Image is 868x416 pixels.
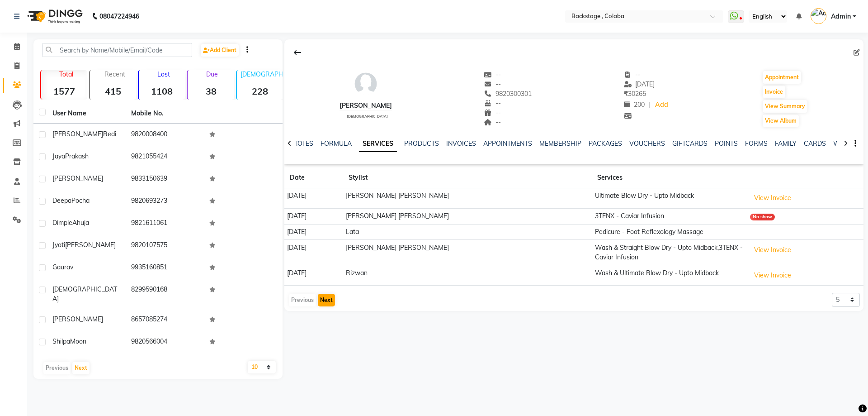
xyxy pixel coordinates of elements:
[47,103,126,124] th: User Name
[103,130,116,138] span: Bedi
[446,139,476,148] a: INVOICES
[539,139,581,148] a: MEMBERSHIP
[347,114,388,119] span: [DEMOGRAPHIC_DATA]
[763,71,801,84] button: Appointment
[284,265,343,286] td: [DATE]
[484,90,532,98] span: 9820300301
[624,80,655,88] span: [DATE]
[45,70,87,78] p: Total
[624,90,646,98] span: 30265
[484,71,501,79] span: --
[284,240,343,265] td: [DATE]
[343,188,592,209] td: [PERSON_NAME] [PERSON_NAME]
[359,136,397,152] a: SERVICES
[352,70,379,97] img: avatar
[592,265,747,286] td: Wash & Ultimate Blow Dry - Upto Midback
[126,191,204,213] td: 9820693273
[65,241,116,249] span: [PERSON_NAME]
[99,4,139,29] b: 08047224946
[763,115,799,127] button: View Album
[126,235,204,257] td: 9820107575
[72,219,89,227] span: Ahuja
[126,168,204,191] td: 9833150639
[52,241,65,249] span: Jyoti
[52,285,117,303] span: [DEMOGRAPHIC_DATA]
[592,167,747,188] th: Services
[624,90,628,98] span: ₹
[648,100,650,110] span: |
[833,139,859,148] a: WALLET
[321,139,352,148] a: FORMULA
[52,337,70,345] span: Shilpa
[318,294,335,306] button: Next
[763,100,807,113] button: View Summary
[52,219,72,227] span: Dimple
[629,139,665,148] a: VOUCHERS
[592,188,747,209] td: Ultimate Blow Dry - Upto Midback
[52,152,65,160] span: Jaya
[831,12,851,21] span: Admin
[293,139,313,148] a: NOTES
[804,139,826,148] a: CARDS
[139,86,185,97] strong: 1108
[624,71,641,79] span: --
[71,196,90,205] span: Pocha
[72,362,90,374] button: Next
[42,43,192,57] input: Search by Name/Mobile/Email/Code
[775,139,797,148] a: FAMILY
[404,139,439,148] a: PRODUCTS
[750,214,775,220] div: No show
[52,174,103,182] span: [PERSON_NAME]
[343,265,592,286] td: Rizwan
[94,70,136,78] p: Recent
[343,240,592,265] td: [PERSON_NAME] [PERSON_NAME]
[188,86,234,97] strong: 38
[343,208,592,224] td: [PERSON_NAME] [PERSON_NAME]
[41,86,87,97] strong: 1577
[284,167,343,188] th: Date
[142,70,185,78] p: Lost
[52,196,71,205] span: Deepa
[589,139,622,148] a: PACKAGES
[126,146,204,168] td: 9821055424
[750,268,795,282] button: View Invoice
[65,152,89,160] span: Prakash
[484,99,501,107] span: --
[592,224,747,240] td: Pedicure - Foot Reflexology Massage
[340,101,392,110] div: [PERSON_NAME]
[624,100,645,109] span: 200
[52,315,103,323] span: [PERSON_NAME]
[715,139,738,148] a: POINTS
[483,139,532,148] a: APPOINTMENTS
[484,118,501,126] span: --
[241,70,283,78] p: [DEMOGRAPHIC_DATA]
[90,86,136,97] strong: 415
[126,279,204,309] td: 8299590168
[126,257,204,279] td: 9935160851
[126,331,204,354] td: 9820566004
[126,103,204,124] th: Mobile No.
[484,109,501,117] span: --
[288,44,307,61] div: Back to Client
[763,86,785,98] button: Invoice
[484,80,501,88] span: --
[284,208,343,224] td: [DATE]
[52,263,73,271] span: Gaurav
[126,124,204,146] td: 9820008400
[343,224,592,240] td: Lata
[811,8,826,24] img: Admin
[126,309,204,331] td: 8657085274
[745,139,768,148] a: FORMS
[284,224,343,240] td: [DATE]
[189,70,234,78] p: Due
[592,208,747,224] td: 3TENX - Caviar Infusion
[126,213,204,235] td: 9821611061
[672,139,708,148] a: GIFTCARDS
[284,188,343,209] td: [DATE]
[23,4,85,29] img: logo
[750,191,795,205] button: View Invoice
[201,44,239,57] a: Add Client
[237,86,283,97] strong: 228
[654,99,670,111] a: Add
[750,243,795,257] button: View Invoice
